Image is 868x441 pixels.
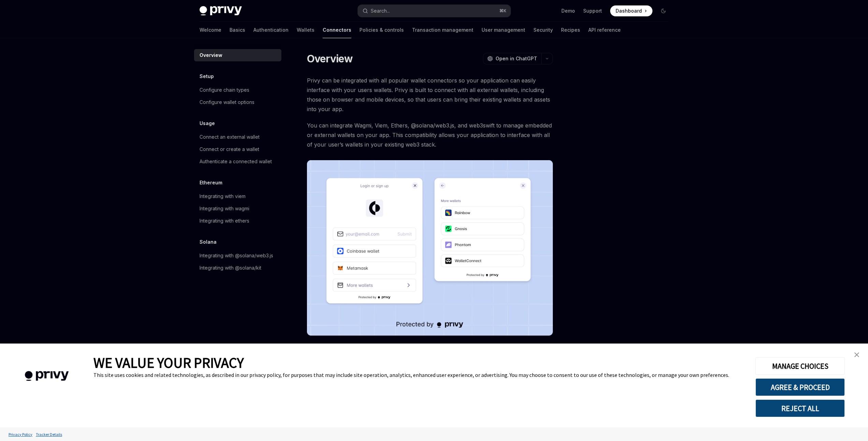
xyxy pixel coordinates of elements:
a: Recipes [561,22,580,38]
a: Demo [561,7,575,14]
a: Connect an external wallet [194,131,281,143]
a: Integrating with @solana/web3.js [194,249,281,262]
div: Integrating with wagmi [200,204,249,213]
button: MANAGE CHOICES [755,357,845,375]
div: Authenticate a connected wallet [200,157,272,166]
a: Connectors [323,22,351,38]
span: Dashboard [616,7,642,14]
div: Connect an external wallet [200,133,260,141]
a: Policies & controls [359,22,404,38]
a: Integrating with viem [194,190,281,202]
div: This site uses cookies and related technologies, as described in our privacy policy, for purposes... [93,371,745,378]
button: Open in ChatGPT [483,53,541,64]
div: Integrating with @solana/web3.js [200,252,273,260]
a: Welcome [200,22,221,38]
a: Integrating with wagmi [194,202,281,215]
div: Integrating with @solana/kit [200,264,261,272]
h5: Ethereum [200,179,222,187]
button: Search...⌘K [358,5,511,17]
h5: Usage [200,119,215,127]
a: Basics [230,22,245,38]
img: close banner [854,352,859,357]
h5: Setup [200,72,214,80]
a: Authenticate a connected wallet [194,155,281,168]
div: Integrating with viem [200,192,246,200]
span: You can integrate Wagmi, Viem, Ethers, @solana/web3.js, and web3swift to manage embedded or exter... [307,121,553,149]
a: close banner [850,348,864,362]
img: company logo [10,361,83,391]
button: Toggle dark mode [658,5,669,16]
a: Connect or create a wallet [194,143,281,155]
span: WE VALUE YOUR PRIVACY [93,354,244,371]
a: Tracker Details [34,428,64,440]
h5: Solana [200,238,217,246]
div: Search... [371,7,390,15]
a: Security [533,22,553,38]
div: Integrating with ethers [200,217,249,225]
a: API reference [588,22,621,38]
h1: Overview [307,52,353,65]
a: Dashboard [610,5,652,16]
div: Configure wallet options [200,98,254,106]
a: Configure chain types [194,84,281,96]
a: Privacy Policy [7,428,34,440]
a: Integrating with @solana/kit [194,262,281,274]
img: dark logo [200,6,242,16]
div: Connect or create a wallet [200,145,259,153]
a: Configure wallet options [194,96,281,108]
button: REJECT ALL [755,399,845,417]
a: Transaction management [412,22,473,38]
img: Connectors3 [307,160,553,336]
span: Open in ChatGPT [496,55,537,62]
div: Overview [200,51,222,59]
span: Privy can be integrated with all popular wallet connectors so your application can easily interfa... [307,76,553,114]
div: Configure chain types [200,86,249,94]
a: User management [482,22,525,38]
a: Authentication [253,22,289,38]
span: ⌘ K [499,8,506,14]
a: Wallets [297,22,314,38]
button: AGREE & PROCEED [755,378,845,396]
a: Support [583,7,602,14]
a: Overview [194,49,281,61]
a: Integrating with ethers [194,215,281,227]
